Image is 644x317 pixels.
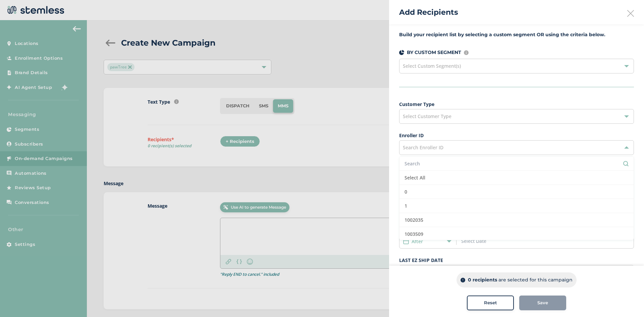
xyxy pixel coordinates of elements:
[610,285,644,317] iframe: Chat Widget
[461,237,522,245] input: Select Date
[399,50,404,55] img: icon-segments-dark-074adb27.svg
[407,49,461,56] p: BY CUSTOM SEGMENT
[498,276,573,283] p: are selected for this campaign
[464,50,469,55] img: icon-info-236977d2.svg
[467,296,514,310] button: Reset
[399,171,634,185] li: Select All
[412,238,423,245] label: After
[399,257,634,264] label: LAST EZ SHIP DATE
[405,160,629,167] input: Search
[403,113,451,119] span: Select Customer Type
[403,144,443,151] span: Search Enroller ID
[484,300,497,306] span: Reset
[399,227,634,241] li: 1003509
[399,31,634,38] label: Build your recipient list by selecting a custom segment OR using the criteria below.
[399,199,634,213] li: 1
[399,185,634,199] li: 0
[399,132,634,139] label: Enroller ID
[461,278,465,282] img: icon-info-dark-48f6c5f3.svg
[468,276,497,283] p: 0 recipients
[399,213,634,227] li: 1002035
[403,63,461,69] span: Select Custom Segment(s)
[399,101,634,108] label: Customer Type
[399,7,458,18] h2: Add Recipients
